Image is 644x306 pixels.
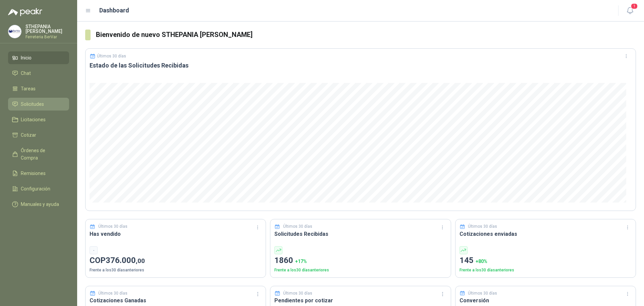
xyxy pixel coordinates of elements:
[8,129,69,141] a: Cotizar
[90,254,262,267] p: COP
[274,254,446,267] p: 1860
[460,296,632,305] h3: Conversión
[98,290,127,297] p: Últimos 30 días
[283,223,312,230] p: Últimos 30 días
[8,113,69,126] a: Licitaciones
[106,256,145,265] span: 376.000
[25,35,69,39] p: Ferreteria BerVar
[460,230,632,238] h3: Cotizaciones enviadas
[8,167,69,180] a: Remisiones
[21,85,36,92] span: Tareas
[274,296,446,305] h3: Pendientes por cotizar
[21,54,32,61] span: Inicio
[21,170,46,177] span: Remisiones
[283,290,312,297] p: Últimos 30 días
[8,198,69,211] a: Manuales y ayuda
[21,116,46,123] span: Licitaciones
[21,131,36,139] span: Cotizar
[90,296,262,305] h3: Cotizaciones Ganadas
[8,182,69,195] a: Configuración
[96,30,636,40] h3: Bienvenido de nuevo STHEPANIA [PERSON_NAME]
[8,98,69,111] a: Solicitudes
[274,230,446,238] h3: Solicitudes Recibidas
[468,290,497,297] p: Últimos 30 días
[90,246,98,254] div: -
[90,230,262,238] h3: Has vendido
[476,259,487,264] span: + 80 %
[90,267,262,273] p: Frente a los 30 días anteriores
[274,267,446,273] p: Frente a los 30 días anteriores
[21,147,63,162] span: Órdenes de Compra
[8,67,69,80] a: Chat
[460,267,632,273] p: Frente a los 30 días anteriores
[8,51,69,64] a: Inicio
[136,257,145,265] span: ,00
[295,259,307,264] span: + 17 %
[97,54,126,58] p: Últimos 30 días
[8,144,69,164] a: Órdenes de Compra
[21,70,31,77] span: Chat
[25,24,69,34] p: STHEPANIA [PERSON_NAME]
[99,6,129,15] h1: Dashboard
[21,185,50,192] span: Configuración
[98,223,127,230] p: Últimos 30 días
[21,201,59,208] span: Manuales y ayuda
[631,3,638,9] span: 1
[21,100,44,108] span: Solicitudes
[8,82,69,95] a: Tareas
[468,223,497,230] p: Últimos 30 días
[460,254,632,267] p: 145
[624,5,636,17] button: 1
[8,8,42,16] img: Logo peakr
[8,25,21,38] img: Company Logo
[90,61,632,70] h3: Estado de las Solicitudes Recibidas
